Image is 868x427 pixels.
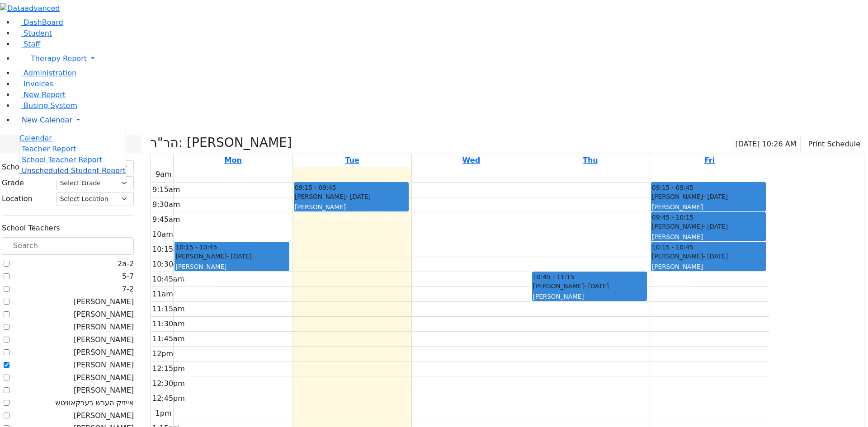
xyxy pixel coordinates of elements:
[22,145,76,153] span: Teacher Report
[19,166,126,175] a: Unscheduled Student Report
[601,303,646,310] span: (Occupational)
[175,243,217,252] span: 10:15 - 10:45
[343,154,361,167] a: August 26, 2025
[154,169,174,180] div: 9am
[14,111,868,129] a: New Calendar
[295,212,305,221] div: ק"ג
[295,192,408,201] div: [PERSON_NAME]
[24,80,53,88] span: Invoices
[295,202,408,211] div: [PERSON_NAME]
[652,192,765,201] div: [PERSON_NAME]
[154,408,174,419] div: 1pm
[22,166,126,175] span: Unscheduled Student Report
[703,223,728,230] span: - [DATE]
[74,296,134,307] label: [PERSON_NAME]
[150,135,292,150] h3: הר"ר: [PERSON_NAME]
[533,302,543,311] div: ק"ג
[378,213,408,221] span: (Physical)
[461,154,482,167] a: August 27, 2025
[122,284,134,295] label: 7-2
[14,18,63,27] a: DashBoard
[151,274,187,285] div: 10:45am
[662,272,765,291] div: Travitsky [PERSON_NAME] -
[2,193,33,204] label: Location
[226,253,251,260] span: - [DATE]
[14,29,52,38] a: Student
[24,18,63,27] span: DashBoard
[74,372,134,383] label: [PERSON_NAME]
[55,398,134,408] label: אייזיק הערש בערקאוויטש
[151,333,187,344] div: 11:45am
[74,347,134,358] label: [PERSON_NAME]
[151,378,187,389] div: 12:30pm
[151,319,187,329] div: 11:30am
[151,289,175,300] div: 11am
[2,162,47,173] label: School Years
[545,302,646,311] div: [PERSON_NAME] -
[19,133,52,144] a: Calendar
[19,134,52,142] span: Calendar
[652,213,693,222] span: 09:45 - 10:15
[295,183,336,192] span: 09:15 - 09:45
[151,184,182,195] div: 9:15am
[24,40,40,48] span: Staff
[14,50,868,68] a: Therapy Report
[652,272,662,291] div: ק"ג
[584,282,609,290] span: - [DATE]
[703,154,717,167] a: August 29, 2025
[533,272,575,282] span: 10:45 - 11:15
[74,410,134,421] label: [PERSON_NAME]
[14,90,66,99] a: New Report
[703,253,728,260] span: - [DATE]
[118,258,134,269] label: 2a-2
[151,259,187,270] div: 10:30am
[652,232,765,241] div: [PERSON_NAME]
[151,393,187,404] div: 12:45pm
[703,193,728,200] span: - [DATE]
[24,101,77,110] span: Busing System
[652,202,765,211] div: [PERSON_NAME]
[24,90,66,99] span: New Report
[74,309,134,320] label: [PERSON_NAME]
[581,154,600,167] a: August 28, 2025
[652,262,765,271] div: [PERSON_NAME]
[533,282,646,291] div: [PERSON_NAME]
[122,271,134,282] label: 5-7
[24,29,52,38] span: Student
[652,183,693,192] span: 09:15 - 09:45
[175,272,185,291] div: ק"ג
[74,322,134,333] label: [PERSON_NAME]
[533,292,646,301] div: [PERSON_NAME]
[14,80,53,88] a: Invoices
[74,334,134,345] label: [PERSON_NAME]
[22,116,72,124] span: New Calendar
[185,272,288,291] div: Travitsky [PERSON_NAME] -
[185,282,213,290] span: (Speech)
[14,69,76,77] a: Administration
[2,223,60,234] label: School Teachers
[652,243,693,252] span: 10:15 - 10:45
[151,214,182,225] div: 9:45am
[19,145,76,153] a: Teacher Report
[31,54,87,63] span: Therapy Report
[24,69,76,77] span: Administration
[74,360,134,371] label: [PERSON_NAME]
[151,229,175,240] div: 10am
[175,252,288,261] div: [PERSON_NAME]
[19,155,102,164] a: School Teacher Report
[151,348,175,359] div: 12pm
[74,385,134,396] label: [PERSON_NAME]
[662,282,689,290] span: (Speech)
[175,262,288,271] div: [PERSON_NAME]
[323,212,408,221] div: [PERSON_NAME] -
[14,40,40,48] a: Staff
[151,199,182,210] div: 9:30am
[22,155,102,164] span: School Teacher Report
[652,252,765,261] div: [PERSON_NAME]
[2,178,24,188] label: Grade
[223,154,244,167] a: August 25, 2025
[19,129,126,180] ul: Therapy Report
[2,237,134,254] input: Search
[151,244,187,255] div: 10:15am
[346,193,371,200] span: - [DATE]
